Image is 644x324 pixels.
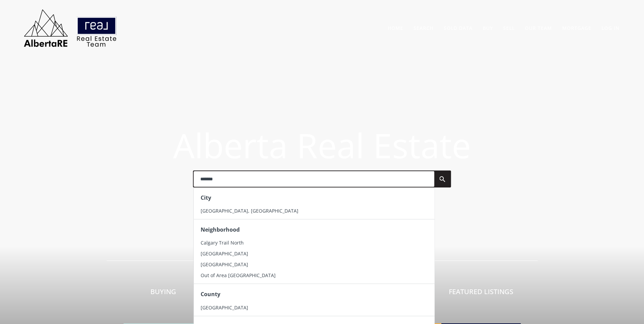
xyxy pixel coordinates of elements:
[200,208,298,214] span: [GEOGRAPHIC_DATA], [GEOGRAPHIC_DATA]
[525,25,552,31] a: Our Team
[444,25,473,31] a: Sold Data
[200,194,211,201] strong: City
[602,25,620,31] a: Log In
[503,25,515,31] a: Sell
[200,226,239,233] strong: Neighborhood
[441,263,521,324] a: Featured Listings
[483,25,493,31] a: Buy
[200,272,275,278] span: Out of Area [GEOGRAPHIC_DATA]
[200,290,220,298] strong: County
[200,304,248,311] span: [GEOGRAPHIC_DATA]
[200,261,248,268] span: [GEOGRAPHIC_DATA]
[562,25,591,31] a: Mortgage
[200,250,248,257] span: [GEOGRAPHIC_DATA]
[200,239,243,246] span: Calgary Trail North
[449,287,513,296] span: Featured Listings
[388,25,403,31] a: Home
[19,7,121,49] img: AlbertaRE Real Estate Team | Real Broker
[413,25,434,31] a: Search
[150,287,176,296] span: Buying
[124,263,203,324] a: Buying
